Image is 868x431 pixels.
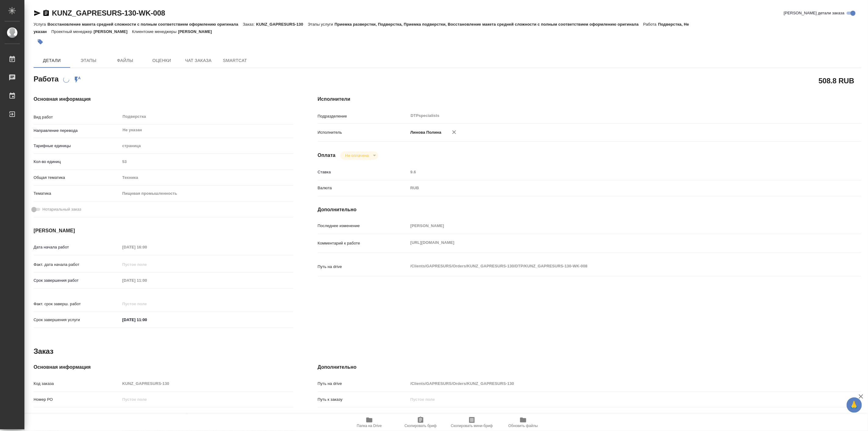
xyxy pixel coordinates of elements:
[34,364,293,371] h4: Основная информация
[34,301,120,307] p: Факт. срок заверш. работ
[120,315,174,324] input: ✎ Введи что-нибудь
[147,57,176,64] span: Оценки
[120,411,293,420] input: Пустое поле
[132,29,178,34] p: Клиентские менеджеры
[34,73,59,84] h2: Работа
[784,10,844,16] span: [PERSON_NAME] детали заказа
[120,243,174,252] input: Пустое поле
[451,424,493,428] span: Скопировать мини-бриф
[847,397,862,413] button: 🙏
[34,143,120,149] p: Тарифные единицы
[318,364,861,371] h4: Дополнительно
[42,9,50,17] button: Скопировать ссылку
[110,57,140,64] span: Файлы
[34,128,120,134] p: Направление перевода
[318,397,408,403] p: Путь к заказу
[408,395,816,404] input: Пустое поле
[318,96,861,103] h4: Исполнители
[34,227,293,234] h4: [PERSON_NAME]
[408,168,816,176] input: Пустое поле
[318,185,408,191] p: Валюта
[318,206,861,213] h4: Дополнительно
[34,262,120,268] p: Факт. дата начала работ
[178,29,216,34] p: [PERSON_NAME]
[318,169,408,175] p: Ставка
[408,183,816,193] div: RUB
[42,206,81,212] span: Нотариальный заказ
[318,113,408,119] p: Подразделение
[408,261,816,271] textarea: /Clients/GAPRESURS/Orders/KUNZ_GAPRESURS-130/DTP/KUNZ_GAPRESURS-130-WK-008
[34,244,120,250] p: Дата начала работ
[52,9,165,17] a: KUNZ_GAPRESURS-130-WK-008
[408,221,816,230] input: Пустое поле
[447,125,461,139] button: Удалить исполнителя
[256,22,308,27] p: KUNZ_GAPRESURS-130
[318,412,408,418] p: Проекты Smartcat
[318,240,408,246] p: Комментарий к работе
[120,188,293,199] div: Пищевая промышленность
[120,157,293,166] input: Пустое поле
[184,57,213,64] span: Чат заказа
[446,414,497,431] button: Скопировать мини-бриф
[34,9,41,17] button: Скопировать ссылку для ЯМессенджера
[94,29,132,34] p: [PERSON_NAME]
[408,237,816,248] textarea: [URL][DOMAIN_NAME]
[318,129,408,136] p: Исполнитель
[37,57,67,64] span: Детали
[34,381,120,387] p: Код заказа
[34,277,120,284] p: Срок завершения работ
[47,22,243,27] p: Восстановление макета средней сложности с полным соответствием оформлению оригинала
[120,379,293,388] input: Пустое поле
[408,413,455,418] a: KUNZ_GAPRESURS-130
[340,151,378,160] div: Не оплачена
[120,276,174,285] input: Пустое поле
[395,414,446,431] button: Скопировать бриф
[120,260,174,269] input: Пустое поле
[497,414,549,431] button: Обновить файлы
[34,96,293,103] h4: Основная информация
[34,159,120,165] p: Кол-во единиц
[408,379,816,388] input: Пустое поле
[243,22,256,27] p: Заказ:
[120,395,293,404] input: Пустое поле
[34,175,120,181] p: Общая тематика
[318,152,336,159] h4: Оплата
[643,22,658,27] p: Работа
[335,22,643,27] p: Приемка разверстки, Подверстка, Приемка подверстки, Восстановление макета средней сложности с пол...
[120,172,293,183] div: Техника
[34,114,120,120] p: Вид работ
[120,299,174,308] input: Пустое поле
[508,424,538,428] span: Обновить файлы
[318,223,408,229] p: Последнее изменение
[343,153,371,158] button: Не оплачена
[34,35,47,49] button: Добавить тэг
[120,141,293,151] div: страница
[408,129,442,136] p: Линова Полина
[34,317,120,323] p: Срок завершения услуги
[34,190,120,197] p: Тематика
[51,29,93,34] p: Проектный менеджер
[357,424,382,428] span: Папка на Drive
[34,346,53,356] h2: Заказ
[220,57,250,64] span: SmartCat
[74,57,103,64] span: Этапы
[34,412,120,418] p: Вид услуги
[308,22,335,27] p: Этапы услуги
[849,399,859,411] span: 🙏
[404,424,436,428] span: Скопировать бриф
[819,75,854,86] h2: 508.8 RUB
[318,264,408,270] p: Путь на drive
[318,381,408,387] p: Путь на drive
[34,22,47,27] p: Услуга
[344,414,395,431] button: Папка на Drive
[34,397,120,403] p: Номер РО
